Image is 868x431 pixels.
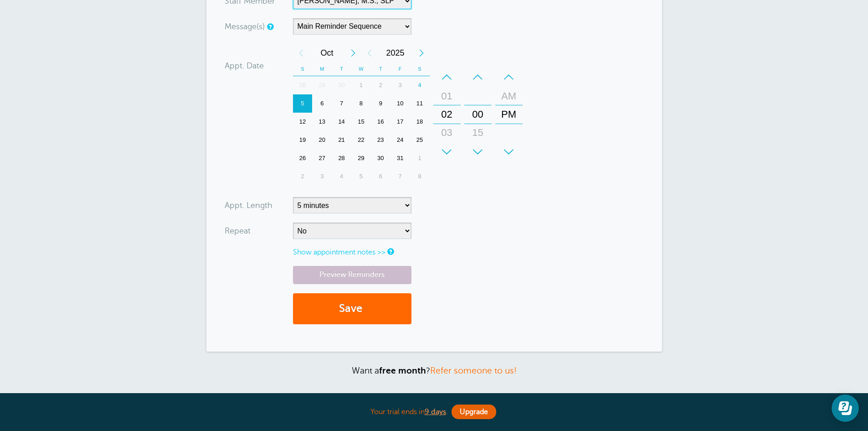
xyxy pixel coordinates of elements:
div: 18 [410,113,430,131]
div: Monday, November 3 [312,167,332,186]
div: 29 [351,149,371,167]
div: 29 [312,76,332,94]
div: Monday, October 6 [312,94,332,113]
div: 4 [332,167,351,186]
div: 01 [436,87,458,105]
div: Minutes [464,68,492,161]
div: 7 [390,167,410,186]
strong: free month [379,366,426,375]
div: Wednesday, October 22 [351,131,371,149]
th: T [332,62,351,76]
div: Thursday, November 6 [371,167,390,186]
div: Sunday, October 19 [293,131,313,149]
div: 11 [410,94,430,113]
div: Friday, November 7 [390,167,410,186]
a: Refer someone to us! [430,366,517,375]
a: Show appointment notes >> [293,248,385,256]
div: 8 [351,94,371,113]
div: Monday, October 27 [312,149,332,167]
button: Save [293,293,411,325]
label: Appt. Length [225,201,272,209]
div: Next Year [413,44,430,62]
label: Message(s) [225,22,265,31]
div: 3 [390,76,410,94]
div: 6 [312,94,332,113]
div: Friday, October 17 [390,113,410,131]
div: Monday, September 29 [312,76,332,94]
div: 8 [410,167,430,186]
div: 7 [332,94,351,113]
div: Saturday, October 18 [410,113,430,131]
div: Today, Saturday, October 4 [410,76,430,94]
iframe: Resource center [832,395,859,422]
div: Your trial ends in . [206,402,662,422]
div: 26 [293,149,313,167]
a: Simple templates and custom messages will use the reminder schedule set under Settings > Reminder... [267,24,272,30]
label: Repeat [225,227,251,235]
div: Thursday, October 30 [371,149,390,167]
div: 9 [371,94,390,113]
div: Wednesday, October 8 [351,94,371,113]
p: Want a ? [206,365,662,376]
div: Sunday, October 5 [293,94,313,113]
div: 5 [351,167,371,186]
div: Wednesday, October 1 [351,76,371,94]
div: Sunday, October 12 [293,113,313,131]
div: Sunday, November 2 [293,167,313,186]
th: M [312,62,332,76]
div: Previous Month [293,44,309,62]
div: 04 [436,142,458,160]
div: Friday, October 3 [390,76,410,94]
a: 9 days [425,408,446,416]
span: October [309,44,345,62]
div: 25 [410,131,430,149]
div: 5 [293,94,313,113]
div: Saturday, October 11 [410,94,430,113]
div: Next Month [345,44,361,62]
div: 27 [312,149,332,167]
div: 28 [332,149,351,167]
div: Previous Year [361,44,378,62]
div: 19 [293,131,313,149]
span: 2025 [378,44,413,62]
div: AM [498,87,520,105]
div: 2 [371,76,390,94]
div: 6 [371,167,390,186]
th: S [293,62,313,76]
div: Friday, October 24 [390,131,410,149]
div: Wednesday, October 29 [351,149,371,167]
div: Tuesday, October 21 [332,131,351,149]
div: 1 [410,149,430,167]
a: Preview Reminders [293,266,411,284]
div: 1 [351,76,371,94]
div: Thursday, October 16 [371,113,390,131]
div: 03 [436,124,458,142]
div: Sunday, October 26 [293,149,313,167]
div: 22 [351,131,371,149]
div: 3 [312,167,332,186]
div: Saturday, October 25 [410,131,430,149]
th: F [390,62,410,76]
div: Friday, October 10 [390,94,410,113]
div: Sunday, September 28 [293,76,313,94]
div: PM [498,105,520,124]
div: 4 [410,76,430,94]
th: S [410,62,430,76]
div: 21 [332,131,351,149]
div: Thursday, October 23 [371,131,390,149]
div: 15 [351,113,371,131]
div: 31 [390,149,410,167]
div: 00 [467,105,489,124]
div: Monday, October 20 [312,131,332,149]
th: W [351,62,371,76]
div: Saturday, November 1 [410,149,430,167]
div: Tuesday, September 30 [332,76,351,94]
div: 10 [390,94,410,113]
div: Thursday, October 9 [371,94,390,113]
div: 30 [332,76,351,94]
div: Friday, October 31 [390,149,410,167]
div: 16 [371,113,390,131]
div: 20 [312,131,332,149]
div: Tuesday, November 4 [332,167,351,186]
div: 02 [436,105,458,124]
